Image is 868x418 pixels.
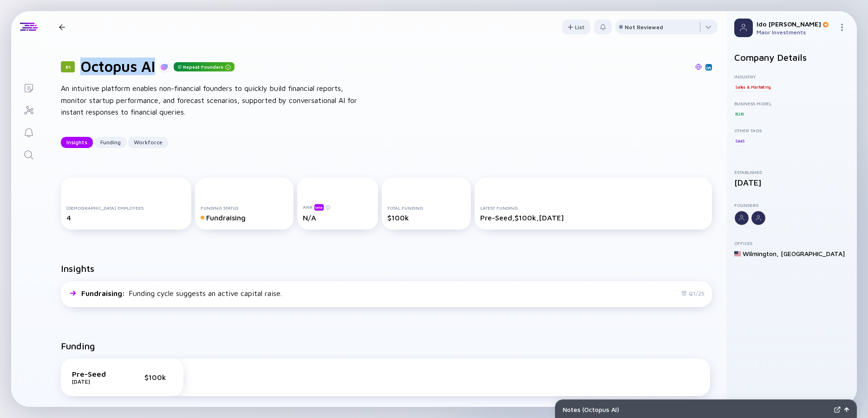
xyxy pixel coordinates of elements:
[201,205,288,211] div: Funding Status
[81,289,127,297] span: Fundraising :
[734,169,849,175] div: Established
[734,202,849,208] div: Founders
[72,370,118,378] div: Pre-Seed
[695,64,702,70] img: Octopus AI Website
[757,20,835,28] div: Ido [PERSON_NAME]
[734,109,744,118] div: B2B
[80,58,155,75] h1: Octopus AI
[387,205,465,211] div: Total Funding
[128,137,168,148] button: Workforce
[11,98,46,121] a: Investor Map
[61,341,95,351] h2: Funding
[61,61,75,72] div: 81
[734,178,849,187] div: [DATE]
[681,290,705,297] div: Q1/25
[95,137,126,148] button: Funding
[562,20,590,34] div: List
[128,135,168,149] div: Workforce
[11,143,46,165] a: Search
[734,101,849,106] div: Business Model
[834,406,841,413] img: Expand Notes
[61,137,93,148] button: Insights
[61,263,94,274] h2: Insights
[757,29,835,36] div: Maor Investments
[144,373,172,381] div: $100k
[781,250,845,257] div: [GEOGRAPHIC_DATA]
[387,213,465,222] div: $100k
[11,76,46,98] a: Lists
[706,65,711,70] img: Octopus AI Linkedin Page
[61,83,358,118] div: An intuitive platform enables non-financial founders to quickly build financial reports, monitor ...
[480,205,706,211] div: Latest Funding
[734,240,849,246] div: Offices
[61,135,93,149] div: Insights
[480,213,706,222] div: Pre-Seed, $100k, [DATE]
[66,205,186,211] div: [DEMOGRAPHIC_DATA] Employees
[562,19,590,34] button: List
[844,407,849,412] img: Open Notes
[838,24,846,31] img: Menu
[734,19,753,37] img: Profile Picture
[734,52,849,63] h2: Company Details
[734,251,741,257] img: United States Flag
[734,74,849,79] div: Industry
[734,136,746,145] div: SaaS
[563,405,830,413] div: Notes ( Octopus AI )
[625,24,663,31] div: Not Reviewed
[66,213,186,222] div: 4
[743,250,779,257] div: Wilmington ,
[95,135,126,149] div: Funding
[303,204,372,211] div: ARR
[734,82,772,91] div: Sales & Marketing
[72,378,118,385] div: [DATE]
[734,128,849,133] div: Other Tags
[11,121,46,143] a: Reminders
[303,213,372,222] div: N/A
[201,213,288,222] div: Fundraising
[314,204,324,211] div: beta
[174,62,235,71] div: Repeat Founders
[81,289,282,297] div: Funding cycle suggests an active capital raise.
